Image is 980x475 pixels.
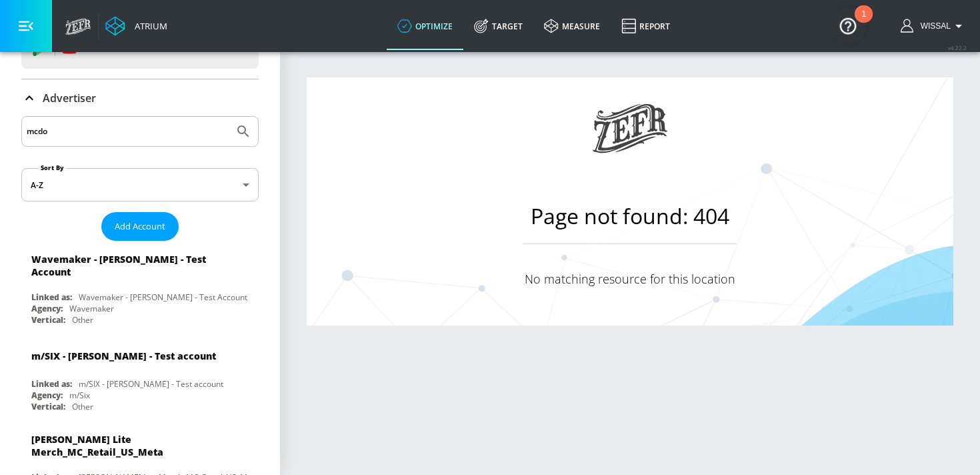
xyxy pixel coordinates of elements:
[72,401,93,412] div: Other
[31,303,63,314] div: Agency:
[101,212,179,241] button: Add Account
[463,2,533,50] a: Target
[31,378,72,390] div: Linked as:
[915,21,951,31] span: login as: wissal.elhaddaoui@zefr.com
[533,2,611,50] a: measure
[31,401,65,412] div: Vertical:
[31,253,237,278] div: Wavemaker - [PERSON_NAME] - Test Account
[38,163,67,172] label: Sort By
[31,350,216,362] div: m/SIX - [PERSON_NAME] - Test account
[21,340,259,416] div: m/SIX - [PERSON_NAME] - Test accountLinked as:m/SIX - [PERSON_NAME] - Test accountAgency:m/SixVer...
[21,246,259,329] div: Wavemaker - [PERSON_NAME] - Test AccountLinked as:Wavemaker - [PERSON_NAME] - Test AccountAgency:...
[829,7,867,44] button: Open Resource Center, 1 new notification
[69,390,90,401] div: m/Six
[523,271,737,287] p: No matching resource for this location
[79,378,223,390] div: m/SIX - [PERSON_NAME] - Test account
[27,123,229,140] input: Search by name
[523,201,737,244] h1: Page not found: 404
[31,390,63,401] div: Agency:
[105,16,167,36] a: Atrium
[115,219,165,234] span: Add Account
[861,14,866,31] div: 1
[31,433,237,458] div: [PERSON_NAME] Lite Merch_MC_Retail_US_Meta
[387,2,463,50] a: optimize
[21,79,259,117] div: Advertiser
[611,2,681,50] a: Report
[129,20,167,32] div: Atrium
[72,314,93,326] div: Other
[21,168,259,201] div: A-Z
[948,44,967,51] span: v 4.22.2
[79,292,247,303] div: Wavemaker - [PERSON_NAME] - Test Account
[31,292,72,303] div: Linked as:
[43,91,96,105] p: Advertiser
[31,314,65,326] div: Vertical:
[229,117,258,146] button: Submit Search
[69,303,114,314] div: Wavemaker
[901,18,967,34] button: Wissal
